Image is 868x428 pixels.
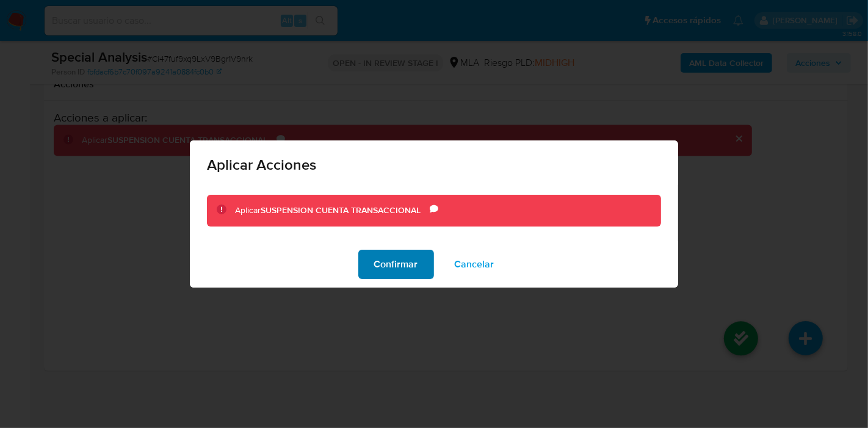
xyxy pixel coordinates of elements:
div: Aplicar [235,205,430,217]
button: Cancelar [439,250,510,279]
button: Confirmar [358,250,434,279]
b: SUSPENSION CUENTA TRANSACCIONAL [261,204,421,216]
span: Cancelar [455,251,494,278]
span: Confirmar [374,251,418,278]
span: Aplicar Acciones [207,158,661,172]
